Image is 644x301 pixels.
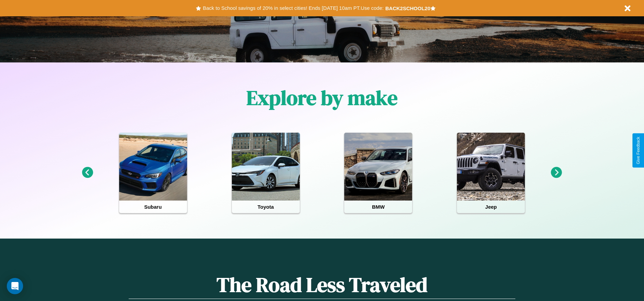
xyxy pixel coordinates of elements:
h4: Subaru [119,201,187,213]
div: Open Intercom Messenger [7,278,23,294]
h4: Toyota [232,201,300,213]
div: Give Feedback [636,137,641,164]
h1: Explore by make [246,84,398,112]
button: Back to School savings of 20% in select cities! Ends [DATE] 10am PT.Use code: [201,3,385,13]
h4: Jeep [457,201,525,213]
h1: The Road Less Traveled [129,271,515,299]
h4: BMW [344,201,412,213]
b: BACK2SCHOOL20 [385,5,430,11]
